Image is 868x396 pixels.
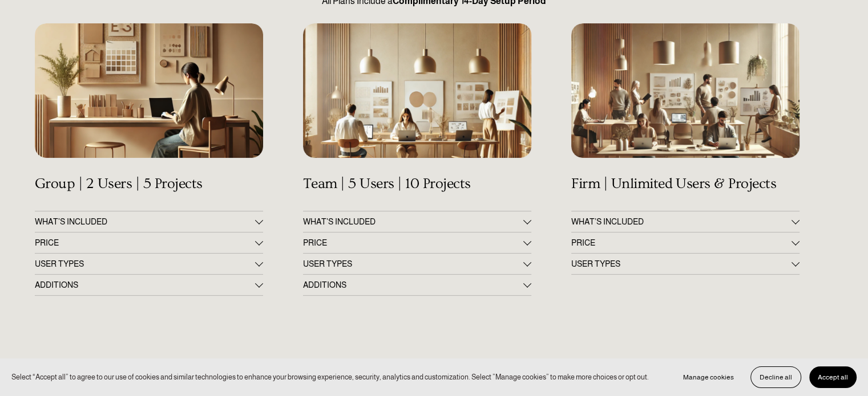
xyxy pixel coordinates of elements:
button: WHAT'S INCLUDED [35,211,263,232]
button: ADDITIONS [303,275,531,295]
span: USER TYPES [303,259,523,268]
span: ADDITIONS [35,280,255,289]
button: PRICE [35,232,263,253]
span: PRICE [35,238,255,247]
button: Accept all [809,366,857,388]
span: WHAT'S INCLUDED [35,217,255,226]
h4: Group | 2 Users | 5 Projects [35,175,263,193]
button: WHAT'S INCLUDED [303,211,531,232]
span: Decline all [760,373,792,381]
button: Manage cookies [675,366,742,388]
span: USER TYPES [35,259,255,268]
h4: Firm | Unlimited Users & Projects [571,175,800,193]
button: WHAT’S INCLUDED [571,211,800,232]
span: PRICE [571,238,792,247]
button: Decline all [750,366,801,388]
button: USER TYPES [571,254,800,274]
span: PRICE [303,238,523,247]
h4: Team | 5 Users | 10 Projects [303,175,531,193]
span: Accept all [818,373,848,381]
button: USER TYPES [303,254,531,274]
button: USER TYPES [35,254,263,274]
button: PRICE [303,232,531,253]
span: ADDITIONS [303,280,523,289]
p: Select “Accept all” to agree to our use of cookies and similar technologies to enhance your brows... [11,371,649,382]
span: WHAT'S INCLUDED [303,217,523,226]
button: ADDITIONS [35,275,263,295]
span: USER TYPES [571,259,792,268]
button: PRICE [571,232,800,253]
span: Manage cookies [683,373,734,381]
span: WHAT’S INCLUDED [571,217,792,226]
